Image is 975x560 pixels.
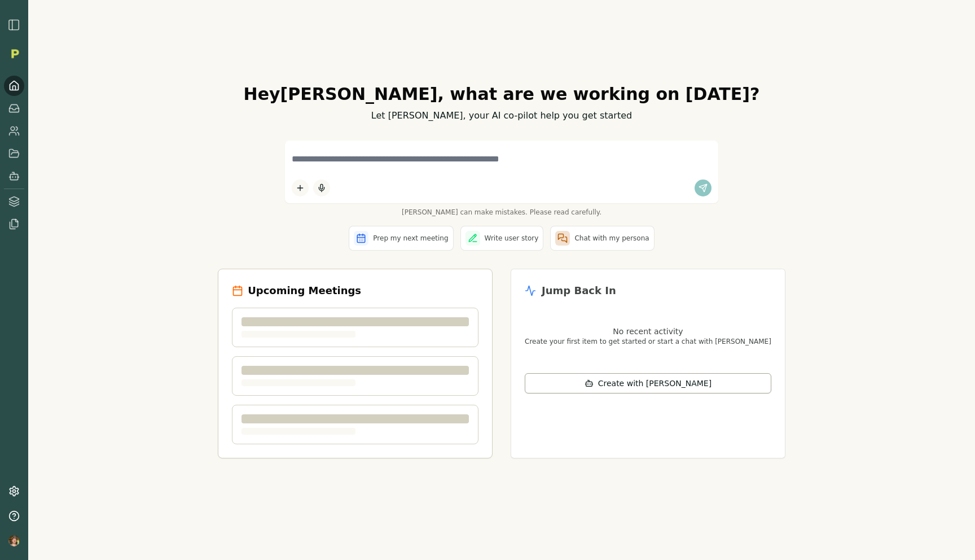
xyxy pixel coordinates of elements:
img: profile [8,535,20,546]
span: Chat with my persona [574,234,649,243]
span: Write user story [485,234,539,243]
button: Help [4,506,24,526]
span: Create with [PERSON_NAME] [598,378,712,389]
button: Add content to chat [292,180,309,196]
h2: Jump Back In [542,283,616,299]
h2: Upcoming Meetings [248,283,361,299]
span: Prep my next meeting [373,234,448,243]
h1: Hey [PERSON_NAME] , what are we working on [DATE]? [218,84,785,104]
button: Start dictation [313,180,330,196]
img: Organization logo [6,45,23,62]
span: [PERSON_NAME] can make mistakes. Please read carefully. [285,208,718,217]
button: Create with [PERSON_NAME] [525,373,771,393]
button: Prep my next meeting [349,226,453,251]
p: No recent activity [525,326,771,337]
button: Chat with my persona [550,226,654,251]
button: Send message [695,180,712,196]
p: Let [PERSON_NAME], your AI co-pilot help you get started [218,109,785,123]
p: Create your first item to get started or start a chat with [PERSON_NAME] [525,337,771,346]
button: Write user story [460,226,544,251]
img: sidebar [7,18,21,32]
